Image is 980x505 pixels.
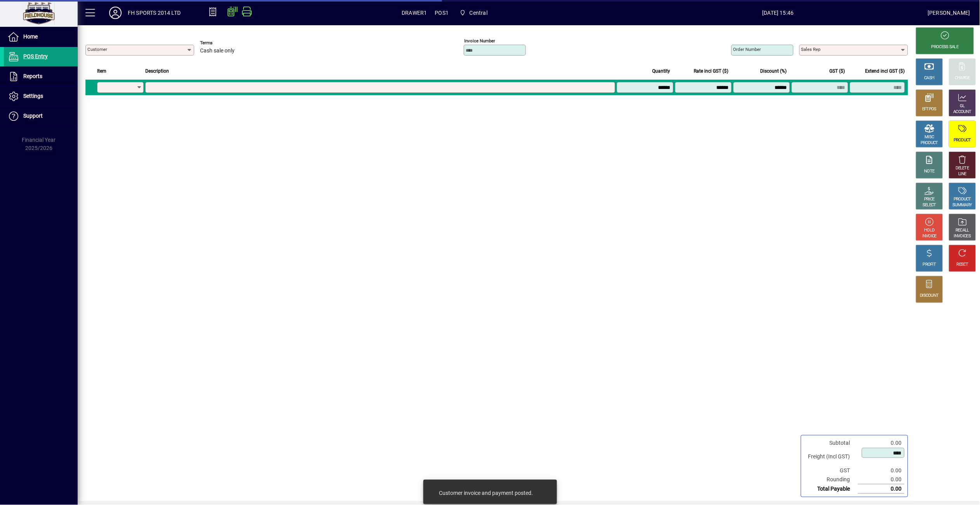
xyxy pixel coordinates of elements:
[955,75,970,81] div: CHARGE
[439,489,533,497] div: Customer invoice and payment posted.
[464,38,495,44] mat-label: Invoice number
[694,67,729,75] span: Rate incl GST ($)
[830,67,845,75] span: GST ($)
[953,202,972,208] div: SUMMARY
[928,7,970,19] div: [PERSON_NAME]
[924,228,935,233] div: HOLD
[921,140,938,146] div: PRODUCT
[23,93,43,99] span: Settings
[4,67,78,86] a: Reports
[4,87,78,106] a: Settings
[23,53,48,59] span: POS Entry
[804,475,858,484] td: Rounding
[954,109,971,115] div: ACCOUNT
[865,67,905,75] span: Extend incl GST ($)
[23,33,38,40] span: Home
[435,7,449,19] span: POS1
[23,73,42,79] span: Reports
[858,484,905,494] td: 0.00
[925,134,934,140] div: MISC
[4,106,78,126] a: Support
[145,67,169,75] span: Description
[858,439,905,448] td: 0.00
[804,484,858,494] td: Total Payable
[804,448,858,466] td: Freight (Incl GST)
[733,47,761,52] mat-label: Order number
[804,466,858,475] td: GST
[4,27,78,47] a: Home
[200,48,235,54] span: Cash sale only
[804,439,858,448] td: Subtotal
[954,197,971,202] div: PRODUCT
[801,47,821,52] mat-label: Sales rep
[858,466,905,475] td: 0.00
[924,169,935,174] div: NOTE
[924,197,935,202] div: PRICE
[920,293,939,299] div: DISCOUNT
[128,7,181,19] div: FH SPORTS 2014 LTD
[456,6,491,20] span: Central
[922,233,936,239] div: INVOICE
[23,113,43,119] span: Support
[956,228,970,233] div: RECALL
[957,262,968,268] div: RESET
[959,171,966,177] div: LINE
[97,67,106,75] span: Item
[923,106,937,112] div: EFTPOS
[923,202,936,208] div: SELECT
[923,262,936,268] div: PROFIT
[402,7,427,19] span: DRAWER1
[858,475,905,484] td: 0.00
[960,103,965,109] div: GL
[470,7,487,19] span: Central
[931,44,959,50] div: PROCESS SALE
[761,67,787,75] span: Discount (%)
[103,6,128,20] button: Profile
[954,233,971,239] div: INVOICES
[954,138,971,143] div: PRODUCT
[924,75,935,81] div: CASH
[628,7,928,19] span: [DATE] 15:46
[87,47,107,52] mat-label: Customer
[653,67,670,75] span: Quantity
[200,40,247,45] span: Terms
[956,165,969,171] div: DELETE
